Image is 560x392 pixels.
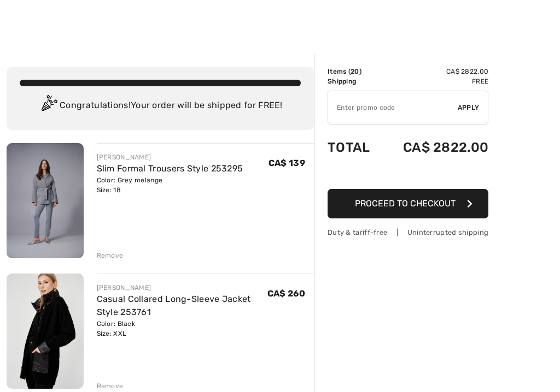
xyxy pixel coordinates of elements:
span: 20 [351,68,359,75]
span: CA$ 139 [269,158,305,168]
td: Free [381,76,489,86]
td: CA$ 2822.00 [381,67,489,76]
td: Items ( ) [328,67,381,76]
div: Color: Black Size: XXL [97,319,267,338]
span: Apply [458,103,480,112]
div: Remove [97,381,124,391]
td: Total [328,129,381,166]
div: Duty & tariff-free | Uninterrupted shipping [328,227,488,237]
img: Casual Collared Long-Sleeve Jacket Style 253761 [7,274,84,389]
div: [PERSON_NAME] [97,152,243,162]
span: Proceed to Checkout [355,198,456,209]
img: Slim Formal Trousers Style 253295 [7,143,84,258]
a: Casual Collared Long-Sleeve Jacket Style 253761 [97,294,251,317]
button: Proceed to Checkout [328,189,488,218]
div: [PERSON_NAME] [97,283,267,293]
td: Shipping [328,76,381,86]
a: Slim Formal Trousers Style 253295 [97,163,243,174]
div: Color: Grey melange Size: 18 [97,175,243,195]
span: CA$ 260 [267,288,305,299]
input: Promo code [328,91,458,124]
img: Congratulation2.svg [38,95,60,117]
div: Remove [97,251,124,260]
div: Congratulations! Your order will be shipped for FREE! [20,95,301,117]
iframe: PayPal-paypal [328,166,488,185]
td: CA$ 2822.00 [381,129,489,166]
